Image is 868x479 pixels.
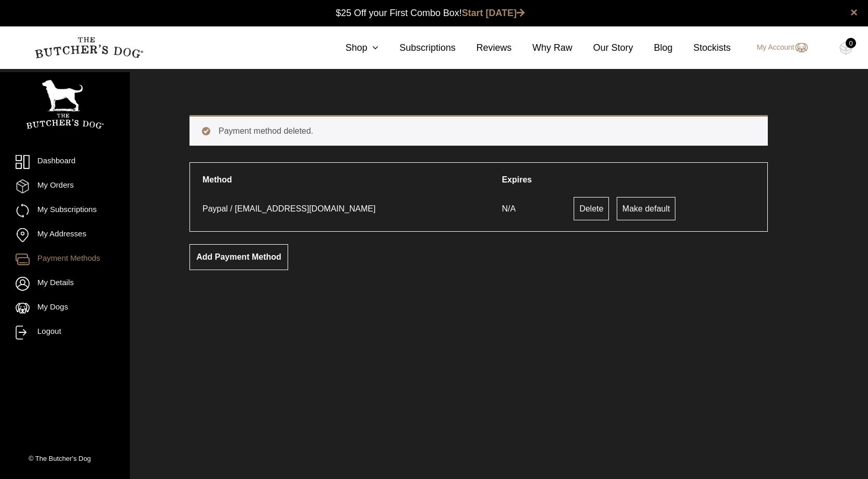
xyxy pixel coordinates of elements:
[846,38,856,48] div: 0
[673,41,731,55] a: Stockists
[462,8,525,18] a: Start [DATE]
[16,252,114,266] a: Payment Methods
[633,41,673,55] a: Blog
[617,197,676,220] a: Make default
[512,41,573,55] a: Why Raw
[189,244,288,270] a: Add payment method
[16,155,114,169] a: Dashboard
[839,41,852,55] img: TBD_Cart-Empty.png
[502,175,532,184] span: Expires
[16,179,114,193] a: My Orders
[850,6,858,19] a: close
[16,228,114,242] a: My Addresses
[573,41,633,55] a: Our Story
[455,41,511,55] a: Reviews
[16,204,114,218] a: My Subscriptions
[16,301,114,315] a: My Dogs
[324,41,378,55] a: Shop
[26,80,104,129] img: TBD_Portrait_Logo_White.png
[747,41,808,54] a: My Account
[378,41,455,55] a: Subscriptions
[16,277,114,291] a: My Details
[496,192,564,225] td: N/A
[189,115,768,146] div: Payment method deleted.
[16,326,114,340] a: Logout
[202,175,232,184] span: Method
[196,192,495,225] td: Paypal / [EMAIL_ADDRESS][DOMAIN_NAME]
[574,197,609,220] a: Delete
